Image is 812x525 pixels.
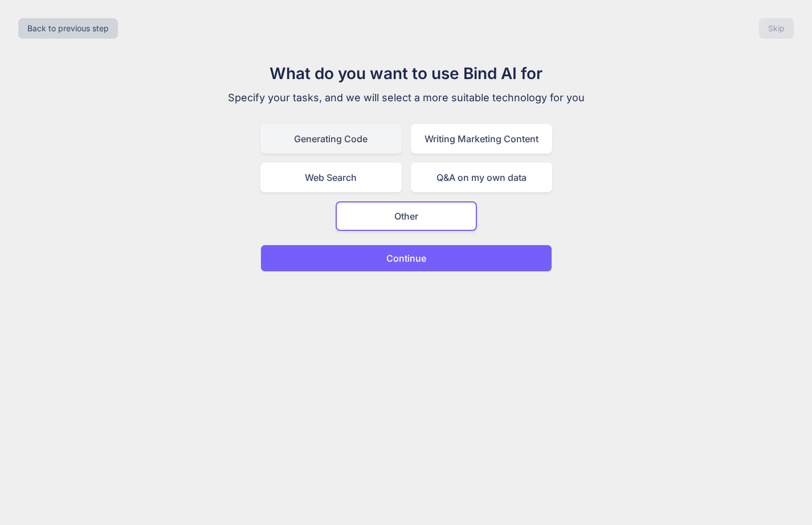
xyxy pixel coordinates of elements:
[260,245,552,272] button: Continue
[759,18,794,39] button: Skip
[260,124,402,154] div: Generating Code
[260,163,402,192] div: Web Search
[411,124,552,154] div: Writing Marketing Content
[336,201,477,231] div: Other
[411,163,552,192] div: Q&A on my own data
[386,251,426,265] p: Continue
[215,61,598,85] h1: What do you want to use Bind AI for
[215,90,598,106] p: Specify your tasks, and we will select a more suitable technology for you
[18,18,118,39] button: Back to previous step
